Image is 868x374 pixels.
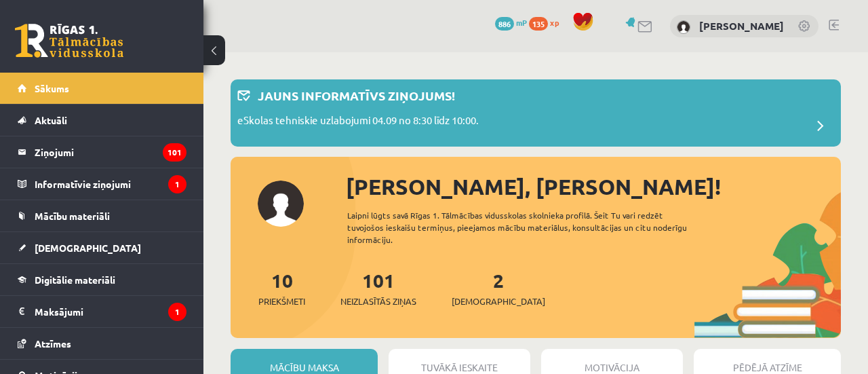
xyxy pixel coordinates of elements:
[35,168,186,200] legend: Informatīvie ziņojumi
[452,295,545,308] span: [DEMOGRAPHIC_DATA]
[550,17,559,28] span: xp
[35,296,186,327] legend: Maksājumi
[35,210,110,222] span: Mācību materiāli
[18,200,186,231] a: Mācību materiāli
[452,268,545,308] a: 2[DEMOGRAPHIC_DATA]
[258,268,305,308] a: 10Priekšmeti
[35,82,69,94] span: Sākums
[258,295,305,308] span: Priekšmeti
[35,337,71,350] span: Atzīmes
[18,105,186,136] a: Aktuāli
[237,86,834,140] a: Jauns informatīvs ziņojums! eSkolas tehniskie uzlabojumi 04.09 no 8:30 līdz 10:00.
[168,175,186,193] i: 1
[516,17,527,28] span: mP
[35,136,186,168] legend: Ziņojumi
[18,168,186,200] a: Informatīvie ziņojumi1
[168,303,186,321] i: 1
[35,114,67,126] span: Aktuāli
[18,136,186,168] a: Ziņojumi101
[495,17,527,28] a: 886 mP
[340,295,416,308] span: Neizlasītās ziņas
[18,264,186,295] a: Digitālie materiāli
[677,20,690,34] img: Roberta Pivovara
[237,113,479,132] p: eSkolas tehniskie uzlabojumi 04.09 no 8:30 līdz 10:00.
[495,17,514,31] span: 886
[347,209,713,246] div: Laipni lūgts savā Rīgas 1. Tālmācības vidusskolas skolnieka profilā. Šeit Tu vari redzēt tuvojošo...
[529,17,566,28] a: 135 xp
[18,328,186,359] a: Atzīmes
[18,232,186,263] a: [DEMOGRAPHIC_DATA]
[346,170,841,203] div: [PERSON_NAME], [PERSON_NAME]!
[529,17,548,31] span: 135
[340,268,416,308] a: 101Neizlasītās ziņas
[163,143,186,162] i: 101
[18,296,186,327] a: Maksājumi1
[15,24,123,58] a: Rīgas 1. Tālmācības vidusskola
[35,274,115,286] span: Digitālie materiāli
[699,19,784,33] a: [PERSON_NAME]
[35,242,141,254] span: [DEMOGRAPHIC_DATA]
[258,86,455,105] p: Jauns informatīvs ziņojums!
[18,73,186,104] a: Sākums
